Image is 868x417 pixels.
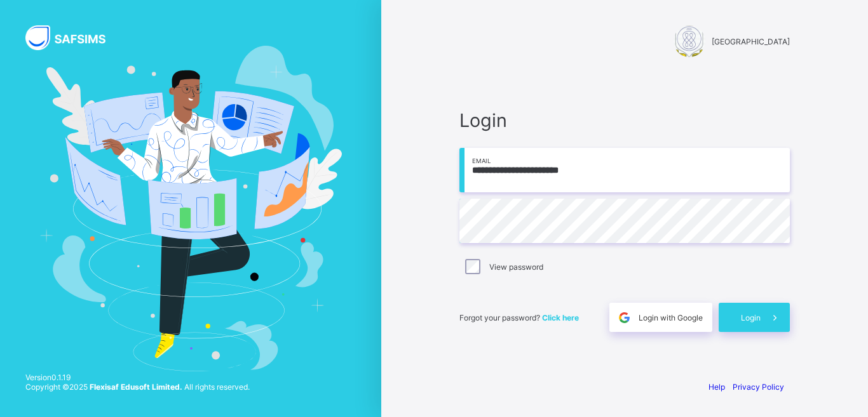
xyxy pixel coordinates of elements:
[489,262,543,272] label: View password
[712,37,790,46] span: [GEOGRAPHIC_DATA]
[459,109,790,131] span: Login
[25,25,121,50] img: SAFSIMS Logo
[39,46,342,371] img: Hero Image
[25,373,250,382] span: Version 0.1.19
[741,313,761,322] span: Login
[90,382,182,392] strong: Flexisaf Edusoft Limited.
[639,313,703,322] span: Login with Google
[25,382,250,392] span: Copyright © 2025 All rights reserved.
[733,382,784,392] a: Privacy Policy
[459,313,579,322] span: Forgot your password?
[617,310,632,325] img: google.396cfc9801f0270233282035f929180a.svg
[709,382,725,392] a: Help
[542,313,579,322] a: Click here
